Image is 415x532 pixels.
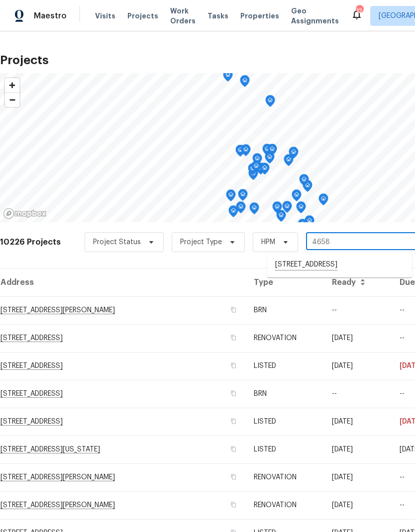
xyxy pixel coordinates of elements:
[324,352,392,380] td: [DATE]
[229,500,238,509] button: Copy Address
[284,154,294,170] div: Map marker
[228,205,238,221] div: Map marker
[229,444,238,453] button: Copy Address
[289,147,299,162] div: Map marker
[324,324,392,352] td: [DATE]
[5,92,19,107] button: Zoom out
[246,380,324,408] td: BRN
[299,174,309,189] div: Map marker
[246,491,324,519] td: RENOVATION
[324,491,392,519] td: [DATE]
[246,408,324,436] td: LISTED
[5,93,19,107] span: Zoom out
[229,333,238,342] button: Copy Address
[229,389,238,398] button: Copy Address
[292,189,302,205] div: Map marker
[246,268,324,296] th: Type
[235,145,245,160] div: Map marker
[272,201,282,217] div: Map marker
[238,189,248,204] div: Map marker
[296,201,306,217] div: Map marker
[246,324,324,352] td: RENOVATION
[265,152,275,167] div: Map marker
[282,201,292,216] div: Map marker
[324,408,392,436] td: [DATE]
[305,215,314,231] div: Map marker
[207,12,228,19] span: Tasks
[240,11,279,21] span: Properties
[5,78,19,92] button: Zoom in
[249,202,259,218] div: Map marker
[246,436,324,463] td: LISTED
[229,305,238,314] button: Copy Address
[95,11,115,21] span: Visits
[246,463,324,491] td: RENOVATION
[229,472,238,481] button: Copy Address
[324,268,392,296] th: Ready
[262,144,272,159] div: Map marker
[248,163,258,178] div: Map marker
[246,296,324,324] td: BRN
[324,296,392,324] td: --
[170,6,196,26] span: Work Orders
[93,237,141,247] span: Project Status
[223,70,233,85] div: Map marker
[236,201,246,217] div: Map marker
[291,6,339,26] span: Geo Assignments
[180,237,222,247] span: Project Type
[276,210,286,225] div: Map marker
[260,163,270,178] div: Map marker
[127,11,158,21] span: Projects
[3,208,47,219] a: Mapbox homepage
[324,463,392,491] td: [DATE]
[261,237,275,247] span: HPM
[34,11,67,21] span: Maestro
[241,144,251,160] div: Map marker
[246,352,324,380] td: LISTED
[267,144,277,159] div: Map marker
[252,153,262,169] div: Map marker
[298,219,308,234] div: Map marker
[229,361,238,370] button: Copy Address
[265,95,275,110] div: Map marker
[229,417,238,426] button: Copy Address
[240,75,250,90] div: Map marker
[318,193,328,209] div: Map marker
[356,6,363,16] div: 12
[324,436,392,463] td: [DATE]
[324,380,392,408] td: --
[251,161,261,176] div: Map marker
[226,189,236,205] div: Map marker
